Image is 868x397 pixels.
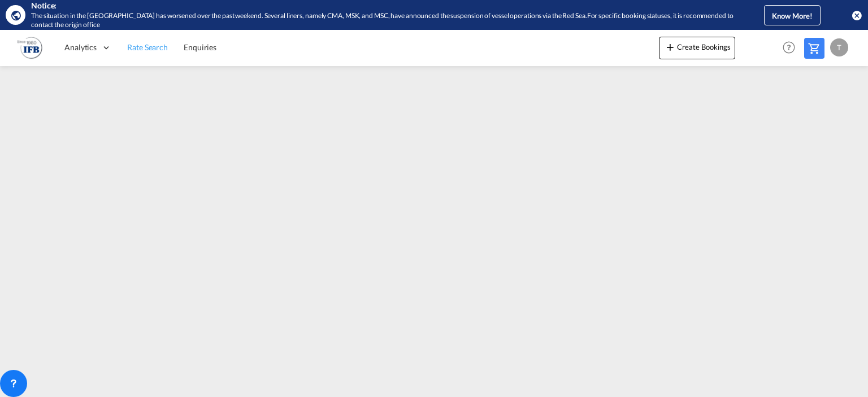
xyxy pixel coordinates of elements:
[663,40,677,54] md-icon: icon-plus 400-fg
[764,5,821,25] button: Know More!
[31,11,734,30] div: The situation in the Red Sea has worsened over the past weekend. Several liners, namely CMA, MSK,...
[830,38,848,56] div: T
[17,35,42,60] img: b628ab10256c11eeb52753acbc15d091.png
[119,29,176,66] a: Rate Search
[184,42,216,52] span: Enquiries
[10,10,21,21] md-icon: icon-earth
[779,38,798,57] span: Help
[176,29,224,66] a: Enquiries
[57,29,119,66] div: Analytics
[772,11,813,20] span: Know More!
[659,37,735,59] button: icon-plus 400-fgCreate Bookings
[851,10,862,21] button: icon-close-circle
[127,42,168,52] span: Rate Search
[779,38,804,58] div: Help
[64,42,97,53] span: Analytics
